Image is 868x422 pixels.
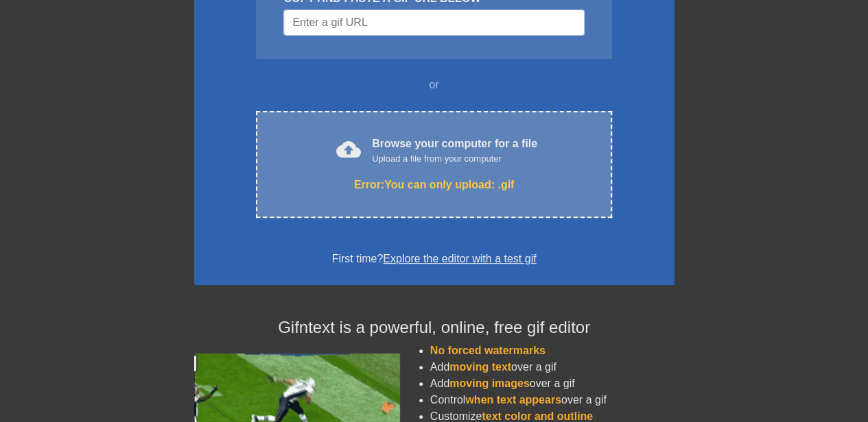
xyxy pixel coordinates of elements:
[449,377,529,389] span: moving images
[285,177,583,193] div: Error: You can only upload: .gif
[212,251,657,267] div: First time?
[372,152,537,166] div: Upload a file from your computer
[465,394,561,406] span: when text appears
[430,375,675,392] li: Add over a gif
[230,77,639,93] div: or
[336,137,361,162] span: cloud_upload
[449,361,511,373] span: moving text
[430,359,675,375] li: Add over a gif
[482,410,593,422] span: text color and outline
[383,253,536,264] a: Explore the editor with a test gif
[430,345,546,356] span: No forced watermarks
[372,136,537,166] div: Browse your computer for a file
[283,10,584,36] input: Username
[430,392,675,408] li: Control over a gif
[194,318,675,338] h4: Gifntext is a powerful, online, free gif editor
